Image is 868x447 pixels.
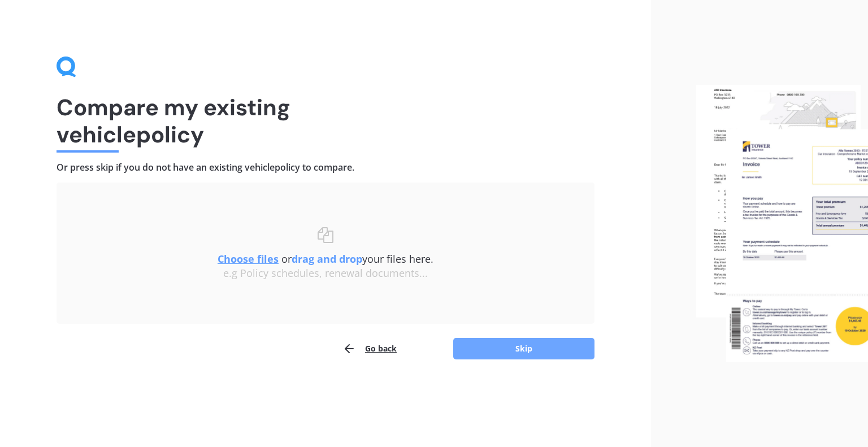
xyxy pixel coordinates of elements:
div: e.g Policy schedules, renewal documents... [79,267,572,280]
u: Choose files [218,252,279,266]
img: files.webp [696,85,868,362]
button: Skip [453,338,594,359]
button: Go back [342,337,397,360]
b: drag and drop [292,252,362,266]
span: or your files here. [218,252,433,266]
h4: Or press skip if you do not have an existing vehicle policy to compare. [57,162,594,173]
h1: Compare my existing vehicle policy [57,94,594,148]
